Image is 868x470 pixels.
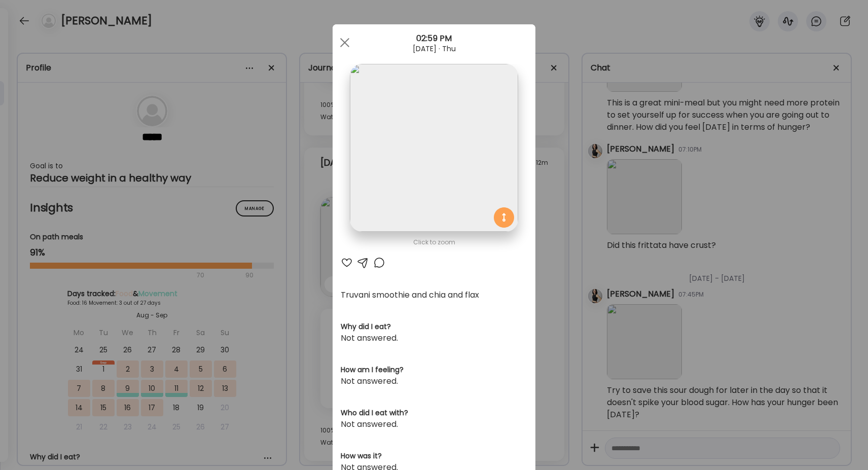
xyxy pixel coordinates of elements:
div: Click to zoom [341,236,527,248]
div: Not answered. [341,332,527,344]
h3: Who did I eat with? [341,408,527,418]
div: 02:59 PM [333,32,535,45]
div: [DATE] · Thu [333,45,535,53]
h3: How am I feeling? [341,365,527,375]
div: Not answered. [341,418,527,430]
h3: How was it? [341,451,527,461]
div: Truvani smoothie and chia and flax [341,289,527,301]
div: Not answered. [341,375,527,387]
img: images%2F8D4NB6x7KXgYlHneBphRsrTiv8F3%2FZBijmPJ8DWNTHZmUqKZ7%2FYz1hvwPqedRX7iBj3vMU_1080 [350,64,518,232]
h3: Why did I eat? [341,321,527,332]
